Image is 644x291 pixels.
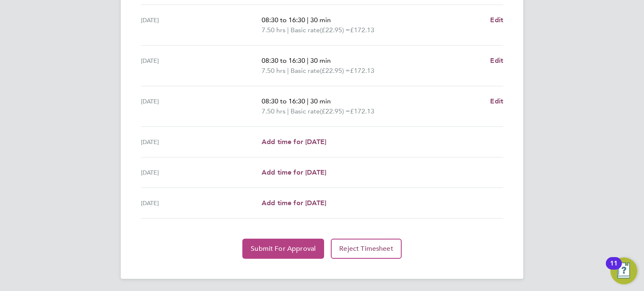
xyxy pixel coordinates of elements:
[291,25,320,35] span: Basic rate
[262,198,326,208] a: Add time for [DATE]
[242,239,324,259] button: Submit For Approval
[339,245,393,253] span: Reject Timesheet
[310,16,331,24] span: 30 min
[262,97,305,105] span: 08:30 to 16:30
[262,67,286,75] span: 7.50 hrs
[490,96,503,106] a: Edit
[287,107,289,115] span: |
[320,107,350,115] span: (£22.95) =
[307,57,309,64] span: |
[141,15,262,35] div: [DATE]
[141,198,262,208] div: [DATE]
[141,56,262,76] div: [DATE]
[320,67,350,75] span: (£22.95) =
[141,96,262,116] div: [DATE]
[291,66,320,76] span: Basic rate
[310,97,331,105] span: 30 min
[141,167,262,178] div: [DATE]
[320,26,350,34] span: (£22.95) =
[350,67,374,75] span: £172.13
[307,97,309,105] span: |
[610,263,618,274] div: 11
[490,15,503,25] a: Edit
[287,26,289,34] span: |
[291,106,320,116] span: Basic rate
[307,16,309,24] span: |
[262,26,286,34] span: 7.50 hrs
[310,57,331,64] span: 30 min
[262,199,326,207] span: Add time for [DATE]
[490,57,503,64] span: Edit
[490,97,503,105] span: Edit
[262,107,286,115] span: 7.50 hrs
[287,67,289,75] span: |
[490,16,503,24] span: Edit
[262,168,326,176] span: Add time for [DATE]
[262,16,305,24] span: 08:30 to 16:30
[350,107,374,115] span: £172.13
[251,245,316,253] span: Submit For Approval
[262,138,326,146] span: Add time for [DATE]
[490,56,503,66] a: Edit
[141,137,262,147] div: [DATE]
[331,239,402,259] button: Reject Timesheet
[262,167,326,178] a: Add time for [DATE]
[350,26,374,34] span: £172.13
[262,137,326,147] a: Add time for [DATE]
[262,57,305,64] span: 08:30 to 16:30
[610,258,637,284] button: Open Resource Center, 11 new notifications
